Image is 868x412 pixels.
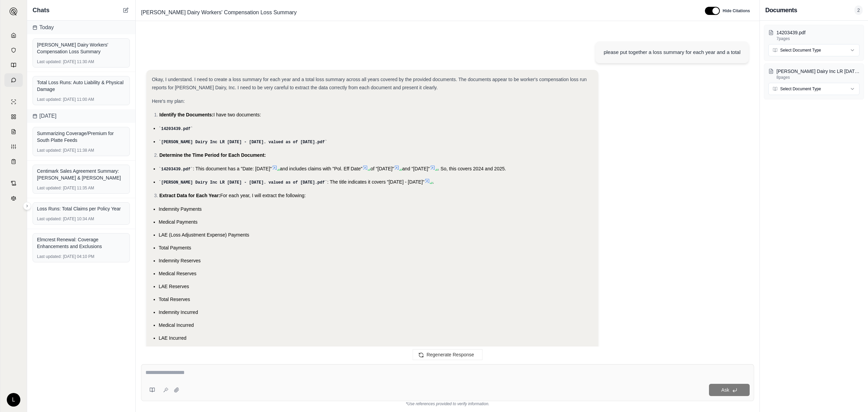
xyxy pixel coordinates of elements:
p: 14203439.pdf [776,29,860,36]
div: Loss Runs: Total Claims per Policy Year [37,205,125,212]
span: Medical Reserves [159,271,196,276]
span: Indemnity Payments [159,206,202,212]
a: Custom Report [4,140,23,153]
span: Last updated: [37,59,62,64]
div: Total Loss Runs: Auto Liability & Physical Damage [37,79,125,93]
span: Indemnity Incurred [159,310,198,315]
span: Last updated: [37,185,62,191]
span: . [433,179,434,185]
span: Medical Payments [159,219,197,225]
span: Okay, I understand. I need to create a loss summary for each year and a total loss summary across... [152,77,587,90]
h3: Documents [765,5,797,15]
p: Wade's Dairy Inc LR 6.19.21 - 1.1.24. valued as of 9.1.2025.pdf [776,68,860,75]
span: Total Payments [159,245,191,250]
span: Last updated: [37,148,62,153]
div: [DATE] 11:35 AM [37,185,125,191]
div: L [7,393,20,407]
div: Elmcrest Renewal: Coverage Enhancements and Exclusions [37,236,125,250]
span: [PERSON_NAME] Dairy Inc LR [DATE] - [DATE]. valued as of [DATE].pdf [161,180,324,185]
a: Chat [4,73,23,87]
a: Documents Vault [4,43,23,57]
div: [DATE] 11:38 AM [37,148,125,153]
div: [DATE] 11:00 AM [37,97,125,102]
div: [DATE] 11:30 AM [37,59,125,64]
a: Legal Search Engine [4,191,23,205]
span: : The title indicates it covers "[DATE] - [DATE]" [327,179,425,185]
a: Claim Coverage [4,125,23,138]
span: and includes claims with "Pol. Eff Date" [280,166,362,171]
div: Centimark Sales Agreement Summary: [PERSON_NAME] & [PERSON_NAME] [37,168,125,181]
span: Ask [721,387,729,393]
span: Total Reserves [159,297,190,302]
span: [PERSON_NAME] Dairy Workers' Compensation Loss Summary [138,7,299,18]
span: Here's my plan: [152,98,185,104]
span: of "[DATE]" [371,166,394,171]
button: New Chat [122,6,130,14]
button: Expand sidebar [7,5,20,18]
span: Hide Citations [723,8,750,14]
p: 7 pages [776,36,860,41]
span: Last updated: [37,254,62,259]
a: Home [4,29,23,42]
a: Policy Comparisons [4,110,23,124]
div: Edit Title [138,7,697,18]
button: [PERSON_NAME] Dairy Inc LR [DATE] - [DATE]. valued as of [DATE].pdf8pages [768,68,860,80]
div: [PERSON_NAME] Dairy Workers' Compensation Loss Summary [37,41,125,55]
span: : This document has a "Date: [DATE]" [193,166,272,171]
span: Last updated: [37,216,62,222]
span: 2 [854,5,863,15]
span: [PERSON_NAME] Dairy Inc LR [DATE] - [DATE]. valued as of [DATE].pdf [161,140,324,145]
div: [DATE] [27,109,135,123]
span: Extract Data for Each Year: [159,193,220,198]
span: I have two documents: [213,112,261,117]
img: Expand sidebar [9,7,18,16]
div: [DATE] 04:10 PM [37,254,125,259]
div: Today [27,21,135,34]
span: . So, this covers 2024 and 2025. [438,166,506,171]
span: For each year, I will extract the following: [220,193,306,198]
span: and "[DATE]" [402,166,430,171]
a: Coverage Table [4,155,23,168]
span: LAE Reserves [159,284,189,289]
span: LAE Incurred [159,335,186,341]
span: Medical Incurred [159,322,194,328]
p: 8 pages [776,75,860,80]
span: Last updated: [37,97,62,102]
span: 14203439.pdf [161,167,190,172]
a: Contract Analysis [4,176,23,190]
div: Summarizing Coverage/Premium for South Platte Feeds [37,130,125,144]
span: Identify the Documents: [159,112,213,117]
a: Prompt Library [4,58,23,72]
span: 14203439.pdf [161,127,190,131]
button: 14203439.pdf7pages [768,29,860,41]
span: Determine the Time Period for Each Document: [159,152,266,158]
button: Expand sidebar [23,202,31,210]
span: Regenerate Response [427,352,474,357]
button: Regenerate Response [413,349,482,360]
div: please put together a loss summary for each year and a total [604,48,741,56]
div: *Use references provided to verify information. [141,401,754,407]
div: [DATE] 10:34 AM [37,216,125,222]
span: Indemnity Reserves [159,258,201,263]
a: Single Policy [4,95,23,109]
span: Chats [33,5,50,15]
button: Ask [709,384,750,396]
span: LAE (Loss Adjustment Expense) Payments [159,232,249,238]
